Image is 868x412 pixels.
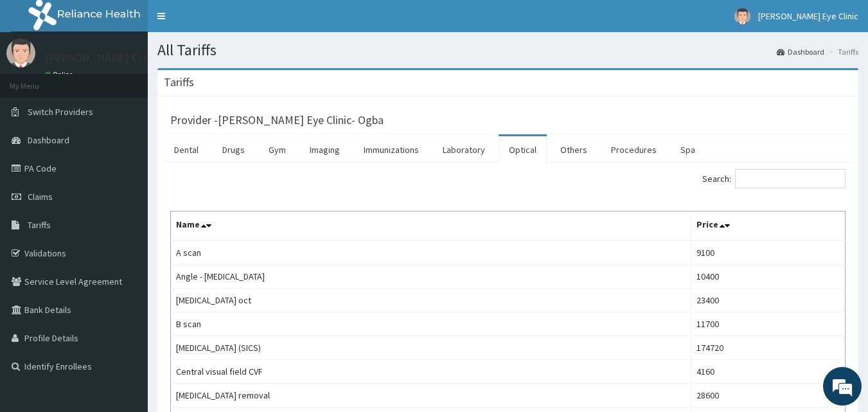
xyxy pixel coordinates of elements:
p: [PERSON_NAME] Eye [45,52,150,64]
label: Search: [702,169,846,188]
th: Price [691,211,846,241]
td: 4160 [691,360,846,384]
a: Gym [258,136,296,163]
span: [PERSON_NAME] Eye Clinic [758,10,858,22]
a: Online [45,70,76,79]
a: Spa [670,136,705,163]
a: Laboratory [432,136,495,163]
a: Imaging [299,136,350,163]
h3: Tariffs [164,76,194,88]
td: 174720 [691,336,846,360]
img: User Image [6,39,35,67]
td: B scan [171,312,691,336]
span: Dashboard [28,134,69,146]
textarea: Type your message and hit 'Enter' [6,275,245,320]
td: Central visual field CVF [171,360,691,384]
a: Drugs [212,136,255,163]
span: Switch Providers [28,106,93,118]
td: [MEDICAL_DATA] removal [171,384,691,408]
td: 11700 [691,312,846,336]
span: Tariffs [28,219,51,231]
h3: Provider - [PERSON_NAME] Eye Clinic- Ogba [170,114,384,126]
input: Search: [735,169,846,188]
div: Chat with us now [67,72,216,89]
h1: All Tariffs [157,42,858,58]
td: 23400 [691,289,846,312]
td: Angle - [MEDICAL_DATA] [171,265,691,289]
img: d_794563401_company_1708531726252_794563401 [24,64,52,96]
img: User Image [734,8,750,24]
th: Name [171,211,691,241]
a: Immunizations [353,136,429,163]
span: We're online! [75,124,177,254]
td: 10400 [691,265,846,289]
td: 28600 [691,384,846,408]
div: Minimize live chat window [211,6,242,37]
li: Tariffs [826,46,858,57]
a: Dental [164,136,209,163]
td: [MEDICAL_DATA] (SICS) [171,336,691,360]
a: Procedures [601,136,667,163]
td: A scan [171,240,691,265]
td: [MEDICAL_DATA] oct [171,289,691,312]
span: Claims [28,191,53,202]
td: 9100 [691,240,846,265]
a: Optical [499,136,547,163]
a: Others [550,136,598,163]
a: Dashboard [777,46,824,57]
